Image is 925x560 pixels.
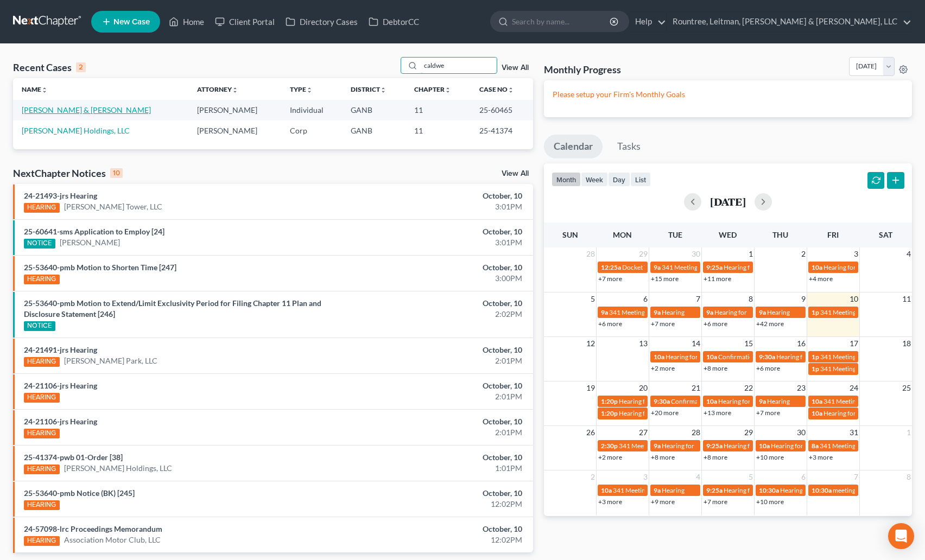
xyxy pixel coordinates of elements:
[24,227,164,236] a: 25-60641-sms Application to Employ [24]
[363,463,522,474] div: 1:01PM
[714,308,747,316] span: Hearing for
[651,453,675,461] a: +8 more
[796,337,807,350] span: 16
[24,191,97,200] a: 24-21493-jrs Hearing
[24,381,97,390] a: 24-21106-jrs Hearing
[704,320,727,328] a: +6 more
[743,426,754,439] span: 29
[756,498,784,506] a: +10 more
[363,298,522,309] div: October, 10
[471,100,533,120] td: 25-60465
[445,87,451,93] i: unfold_more
[585,247,596,260] span: 28
[363,201,522,212] div: 3:01PM
[776,353,878,361] span: Hearing for Global Concessions Inc.
[719,230,737,239] span: Wed
[812,486,832,494] span: 10:30a
[879,230,892,239] span: Sat
[820,353,866,361] span: 341 Meeting for
[24,239,55,249] div: NOTICE
[809,275,833,283] a: +4 more
[759,353,775,361] span: 9:30a
[780,486,813,494] span: Hearing for
[609,308,655,316] span: 341 Meeting for
[406,100,471,120] td: 11
[642,470,649,483] span: 3
[585,381,596,394] span: 19
[188,100,281,120] td: [PERSON_NAME]
[585,337,596,350] span: 12
[24,488,135,498] a: 25-53640-pmb Notice (BK) [245]
[809,453,833,461] a: +3 more
[508,87,514,93] i: unfold_more
[796,381,807,394] span: 23
[724,263,808,271] span: Hearing for [PERSON_NAME]
[642,292,649,306] span: 6
[651,364,675,372] a: +2 more
[280,12,363,31] a: Directory Cases
[812,353,819,361] span: 1p
[743,337,754,350] span: 15
[163,12,210,31] a: Home
[630,172,651,187] button: list
[638,337,649,350] span: 13
[823,397,921,405] span: 341 Meeting for [PERSON_NAME]
[601,263,621,271] span: 12:25a
[552,172,581,187] button: month
[706,353,717,361] span: 10a
[654,353,664,361] span: 10a
[767,308,790,316] span: Hearing
[363,452,522,463] div: October, 10
[60,237,120,248] a: [PERSON_NAME]
[363,226,522,237] div: October, 10
[188,120,281,141] td: [PERSON_NAME]
[598,498,622,506] a: +3 more
[901,337,912,350] span: 18
[363,534,522,545] div: 12:02PM
[812,442,819,450] span: 8a
[654,442,661,450] span: 9a
[901,381,912,394] span: 25
[24,275,60,284] div: HEARING
[827,230,839,239] span: Fri
[756,364,780,372] a: +6 more
[718,397,751,405] span: Hearing for
[590,292,596,306] span: 5
[590,470,596,483] span: 2
[24,298,321,319] a: 25-53640-pmb Motion to Extend/Limit Exclusivity Period for Filing Chapter 11 Plan and Disclosure ...
[363,309,522,320] div: 2:02PM
[613,486,711,494] span: 341 Meeting for [PERSON_NAME]
[743,381,754,394] span: 22
[342,100,406,120] td: GANB
[562,230,578,239] span: Sun
[905,470,912,483] span: 8
[502,170,529,177] a: View All
[767,397,790,405] span: Hearing
[471,120,533,141] td: 25-41374
[759,442,770,450] span: 10a
[613,230,632,239] span: Mon
[110,168,123,178] div: 10
[848,381,859,394] span: 24
[22,126,130,135] a: [PERSON_NAME] Holdings, LLC
[812,308,819,316] span: 1p
[553,89,903,100] p: Please setup your Firm's Monthly Goals
[281,120,342,141] td: Corp
[363,427,522,438] div: 2:01PM
[598,453,622,461] a: +2 more
[690,426,701,439] span: 28
[363,416,522,427] div: October, 10
[13,61,86,74] div: Recent Cases
[654,263,661,271] span: 9a
[363,355,522,366] div: 2:01PM
[342,120,406,141] td: GANB
[13,167,123,180] div: NextChapter Notices
[706,442,723,450] span: 9:25a
[724,486,808,494] span: Hearing for [PERSON_NAME]
[622,263,812,271] span: Docket Text: for Wellmade Floor Coverings International, Inc., et al.
[812,397,822,405] span: 10a
[24,203,60,213] div: HEARING
[306,87,313,93] i: unfold_more
[363,273,522,284] div: 3:00PM
[704,409,731,417] a: +13 more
